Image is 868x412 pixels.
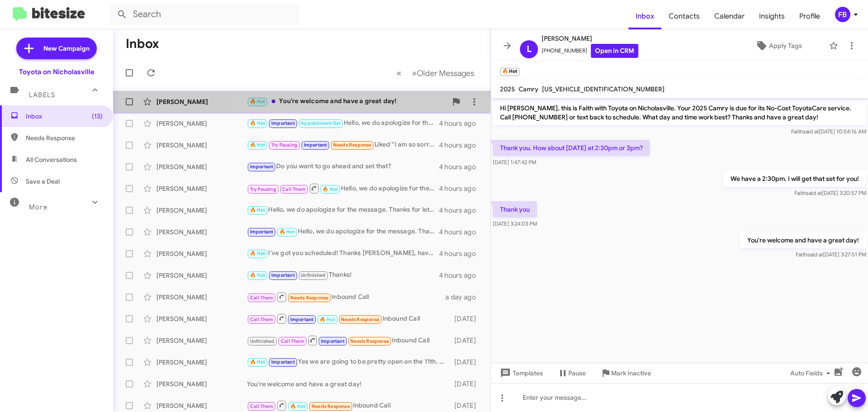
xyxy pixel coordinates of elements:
[412,67,417,79] span: »
[271,120,295,126] span: Important
[156,293,247,302] div: [PERSON_NAME]
[271,272,295,278] span: Important
[439,184,483,193] div: 4 hours ago
[250,295,274,301] span: Call Them
[406,64,480,82] button: Next
[271,359,295,365] span: Important
[250,120,265,126] span: 🔥 Hot
[439,119,483,128] div: 4 hours ago
[250,186,276,192] span: Try Pausing
[732,38,825,54] button: Apply Tags
[156,206,247,215] div: [PERSON_NAME]
[491,365,550,381] button: Templates
[740,232,866,248] p: You're welcome and have a great day!
[26,155,77,164] span: All Conversations
[723,170,866,187] p: We have a 2:30pm. I will get that set for you!
[290,317,314,322] span: Important
[707,3,752,29] a: Calendar
[156,141,247,150] div: [PERSON_NAME]
[500,68,519,76] small: 🔥 Hot
[752,3,792,29] a: Insights
[796,251,866,258] span: Faith [DATE] 3:27:51 PM
[156,97,247,106] div: [PERSON_NAME]
[493,201,537,218] p: Thank you
[450,314,483,323] div: [DATE]
[439,249,483,258] div: 4 hours ago
[250,142,265,148] span: 🔥 Hot
[250,338,275,344] span: Unfinished
[439,271,483,280] div: 4 hours ago
[391,64,407,82] button: Previous
[247,379,450,388] div: You're welcome and have a great day!
[247,161,439,172] div: Do you want to go ahead and set that?
[250,317,274,322] span: Call Them
[439,227,483,237] div: 4 hours ago
[247,96,447,107] div: You're welcome and have a great day!
[271,142,297,148] span: Try Pausing
[628,3,661,29] a: Inbox
[92,112,103,121] span: (13)
[827,7,858,22] button: FB
[341,317,379,322] span: Needs Response
[493,140,650,156] p: Thank you. How about [DATE] at 2:30pm or 3pm?
[439,141,483,150] div: 4 hours ago
[493,220,537,227] span: [DATE] 3:24:03 PM
[16,38,97,59] a: New Campaign
[156,358,247,367] div: [PERSON_NAME]
[250,403,274,409] span: Call Them
[791,128,866,135] span: Faith [DATE] 10:54:16 AM
[304,142,327,148] span: Important
[311,403,350,409] span: Needs Response
[450,401,483,410] div: [DATE]
[281,338,304,344] span: Call Them
[156,314,247,323] div: [PERSON_NAME]
[322,186,338,192] span: 🔥 Hot
[439,206,483,215] div: 4 hours ago
[247,205,439,215] div: Hello, we do apologize for the message. Thanks for letting us know, we will update our records! H...
[396,67,401,79] span: «
[392,64,480,82] nav: Page navigation example
[156,401,247,410] div: [PERSON_NAME]
[290,295,329,301] span: Needs Response
[26,133,103,142] span: Needs Response
[500,85,515,93] span: 2025
[794,189,866,196] span: Faith [DATE] 3:20:57 PM
[835,7,850,22] div: FB
[247,313,450,324] div: Inbound Call
[450,358,483,367] div: [DATE]
[498,365,543,381] span: Templates
[250,99,265,104] span: 🔥 Hot
[26,112,103,121] span: Inbox
[247,291,445,303] div: Inbound Call
[156,249,247,258] div: [PERSON_NAME]
[250,164,274,170] span: Important
[301,272,325,278] span: Unfinished
[527,42,532,57] span: L
[250,272,265,278] span: 🔥 Hot
[126,37,159,51] h1: Inbox
[43,44,90,53] span: New Campaign
[250,251,265,256] span: 🔥 Hot
[250,229,274,235] span: Important
[320,317,335,322] span: 🔥 Hot
[282,186,306,192] span: Call Them
[247,357,450,367] div: Yes we are going to be pretty open on the 11th. What is the best time for you?
[519,85,538,93] span: Camry
[247,335,450,346] div: Inbound Call
[445,293,483,302] div: a day ago
[247,400,450,411] div: Inbound Call
[593,365,658,381] button: Mark Inactive
[250,207,265,213] span: 🔥 Hot
[301,120,340,126] span: Appointment Set
[247,248,439,259] div: I've got you scheduled! Thanks [PERSON_NAME], have a great day!
[321,338,344,344] span: Important
[661,3,707,29] a: Contacts
[542,33,638,44] span: [PERSON_NAME]
[29,91,55,99] span: Labels
[109,4,299,25] input: Search
[792,3,827,29] a: Profile
[247,227,439,237] div: Hello, we do apologize for the message. Thanks for letting us know, we will update our records! H...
